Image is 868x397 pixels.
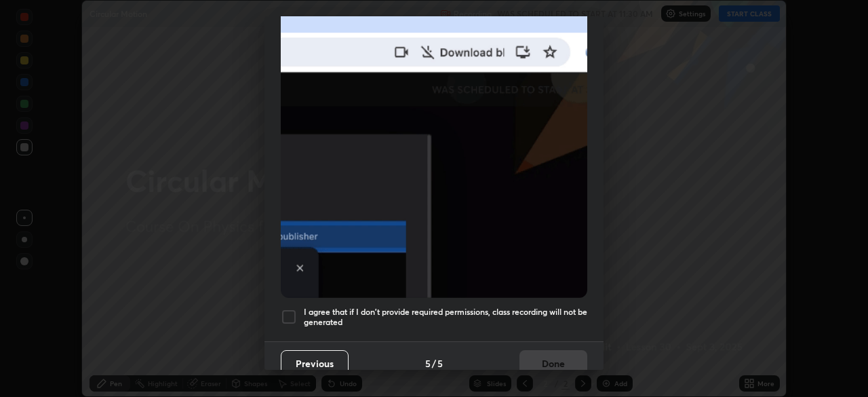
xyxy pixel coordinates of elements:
[432,356,436,371] h4: /
[304,307,587,328] h5: I agree that if I don't provide required permissions, class recording will not be generated
[281,1,587,298] img: downloads-permission-blocked.gif
[281,350,349,377] button: Previous
[425,356,431,371] h4: 5
[437,356,443,371] h4: 5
